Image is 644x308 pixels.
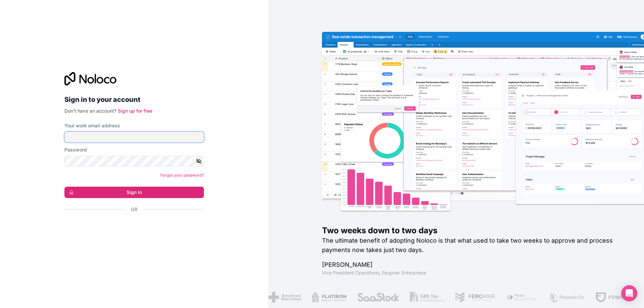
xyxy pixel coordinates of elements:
[506,292,538,303] img: /assets/fiera-fwj2N5v4.png
[118,108,152,114] a: Sign up for free
[312,292,346,303] img: /assets/flatiron-C8eUkumj.png
[322,236,623,255] h2: The ultimate benefit of adopting Noloco is that what used to take two weeks to approve and proces...
[64,94,204,106] h2: Sign in to your account
[268,292,301,303] img: /assets/american-red-cross-BAupjrZR.png
[64,132,204,142] input: Email address
[621,285,637,301] div: Open Intercom Messenger
[64,187,204,198] button: Sign in
[322,269,623,276] h1: Vice President Operations , Fergmar Enterprises
[64,108,116,114] span: Don't have an account?
[160,173,204,178] a: Forgot your password?
[595,292,635,303] img: /assets/fdworks-Bi04fVtw.png
[357,292,399,303] img: /assets/saastock-C6Zbiodz.png
[322,225,623,236] h1: Two weeks down to two days
[548,292,585,303] img: /assets/phoenix-BREaitsQ.png
[455,292,496,303] img: /assets/fergmar-CudnrXN5.png
[64,156,204,167] input: Password
[410,292,444,303] img: /assets/gbstax-C-GtDUiK.png
[64,122,120,129] label: Your work email address
[64,146,87,153] label: Password
[131,206,138,213] span: Or
[61,220,202,235] iframe: Sign in with Google Button
[322,260,623,269] h1: [PERSON_NAME]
